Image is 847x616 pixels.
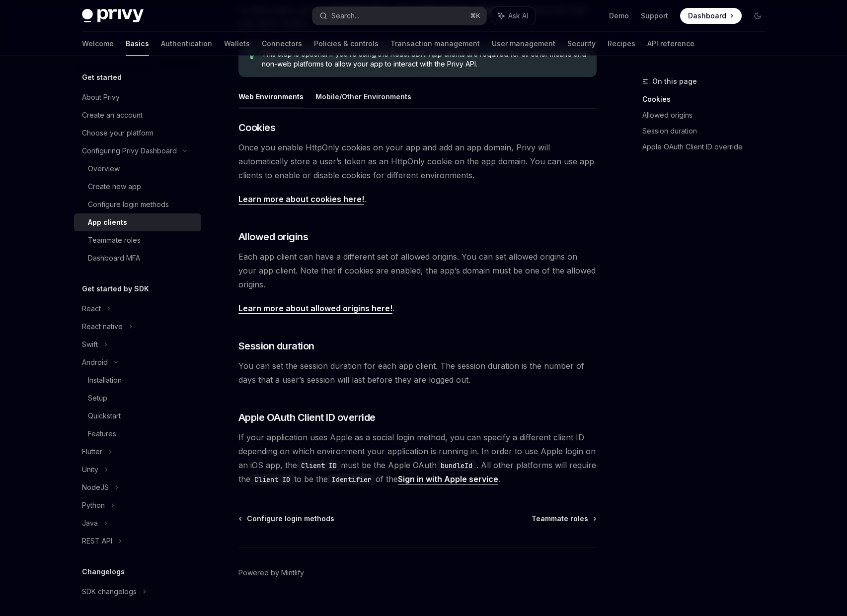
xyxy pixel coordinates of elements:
span: Once you enable HttpOnly cookies on your app and add an app domain, Privy will automatically stor... [238,140,597,182]
button: Ask AI [491,7,535,25]
span: ⌘ K [470,12,480,20]
div: Swift [82,339,98,350]
div: Configuring Privy Dashboard [82,145,177,157]
a: Recipes [608,32,635,56]
a: Policies & controls [314,32,379,56]
h5: Get started [82,71,122,83]
div: Configure login methods [88,199,169,210]
a: Learn more about allowed origins here! [238,303,392,314]
div: Features [88,428,116,440]
a: Choose your platform [74,124,201,142]
div: Installation [88,374,122,386]
a: Wallets [224,32,250,56]
a: API reference [647,32,694,56]
a: Learn more about cookies here! [238,194,364,205]
div: Setup [88,392,107,404]
a: Dashboard MFA [74,249,201,267]
div: Create new app [88,181,141,193]
button: Web Environments [238,85,304,108]
h5: Get started by SDK [82,283,149,295]
a: Cookies [642,91,773,107]
div: Create an account [82,109,143,121]
code: bundleId [437,460,476,471]
a: Configure login methods [239,514,334,524]
a: Connectors [262,32,302,56]
a: Dashboard [680,8,742,24]
div: Choose your platform [82,127,154,139]
a: Setup [74,389,201,407]
span: You can set the session duration for each app client. The session duration is the number of days ... [238,359,597,387]
span: Teammate roles [532,514,588,524]
code: Client ID [297,460,341,471]
div: REST API [82,535,112,547]
div: Flutter [82,446,102,458]
code: Identifier [328,474,376,485]
a: Teammate roles [74,231,201,249]
a: Allowed origins [642,107,773,123]
a: Basics [126,32,149,56]
h5: Changelogs [82,566,125,578]
span: Dashboard [688,11,726,21]
span: Configure login methods [247,514,334,524]
a: Powered by Mintlify [238,568,304,578]
div: App clients [88,216,127,228]
div: Quickstart [88,410,121,422]
a: Create new app [74,178,201,196]
a: Sign in with Apple service [398,474,498,484]
button: Mobile/Other Environments [315,85,411,108]
a: Welcome [82,32,114,56]
a: About Privy [74,88,201,106]
div: Overview [88,163,120,175]
button: Search...⌘K [312,7,486,25]
div: Android [82,356,108,368]
div: Teammate roles [88,234,141,246]
button: Toggle dark mode [750,8,766,24]
span: . [238,192,597,206]
a: Configure login methods [74,196,201,213]
a: Overview [74,160,201,178]
a: Transaction management [390,32,480,56]
a: User management [492,32,555,56]
a: Teammate roles [532,514,596,524]
div: React native [82,321,123,333]
div: About Privy [82,91,120,103]
span: Ask AI [508,11,528,21]
div: React [82,303,101,315]
a: Support [641,11,668,21]
a: Apple OAuth Client ID override [642,139,773,155]
a: Create an account [74,106,201,124]
span: . [238,301,597,315]
a: Installation [74,371,201,389]
a: Authentication [161,32,212,56]
a: Demo [609,11,629,21]
span: Each app client can have a different set of allowed origins. You can set allowed origins on your ... [238,250,597,291]
img: dark logo [82,9,144,23]
span: Session duration [238,339,314,353]
div: SDK changelogs [82,586,137,598]
a: Security [567,32,596,56]
span: This step is optional if you’re using the React SDK. App clients are required for all other mobil... [262,49,586,69]
div: Dashboard MFA [88,252,140,264]
span: Cookies [238,121,276,135]
div: Search... [331,10,359,22]
a: Features [74,425,201,443]
div: Java [82,517,98,529]
a: App clients [74,213,201,231]
span: If your application uses Apple as a social login method, you can specify a different client ID de... [238,430,597,486]
div: NodeJS [82,481,109,493]
a: Session duration [642,123,773,139]
span: Apple OAuth Client ID override [238,411,376,424]
code: Client ID [250,474,294,485]
div: Python [82,499,105,511]
a: Quickstart [74,407,201,425]
span: Allowed origins [238,230,308,244]
div: Unity [82,464,98,476]
span: On this page [652,75,697,87]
